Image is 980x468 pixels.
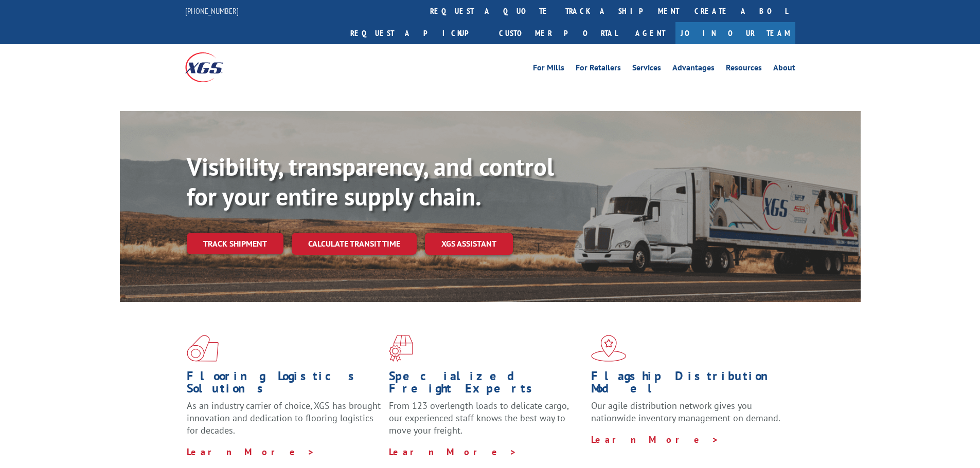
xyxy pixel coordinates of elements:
[773,64,795,75] a: About
[591,370,786,400] h1: Flagship Distribution Model
[187,151,554,212] b: Visibility, transparency, and control for your entire supply chain.
[425,233,513,255] a: XGS ASSISTANT
[389,446,517,458] a: Learn More >
[187,446,315,458] a: Learn More >
[187,233,283,254] a: Track shipment
[343,22,491,44] a: Request a pickup
[576,64,621,75] a: For Retailers
[389,335,413,362] img: xgs-icon-focused-on-flooring-red
[632,64,661,75] a: Services
[675,22,795,44] a: Join Our Team
[625,22,675,44] a: Agent
[591,434,719,445] a: Learn More >
[491,22,625,44] a: Customer Portal
[187,400,381,436] span: As an industry carrier of choice, XGS has brought innovation and dedication to flooring logistics...
[185,6,239,16] a: [PHONE_NUMBER]
[187,335,219,362] img: xgs-icon-total-supply-chain-intelligence-red
[591,335,627,362] img: xgs-icon-flagship-distribution-model-red
[389,400,583,445] p: From 123 overlength loads to delicate cargo, our experienced staff knows the best way to move you...
[292,233,417,255] a: Calculate transit time
[726,64,762,75] a: Resources
[187,370,381,400] h1: Flooring Logistics Solutions
[672,64,715,75] a: Advantages
[389,370,583,400] h1: Specialized Freight Experts
[533,64,564,75] a: For Mills
[591,400,780,424] span: Our agile distribution network gives you nationwide inventory management on demand.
